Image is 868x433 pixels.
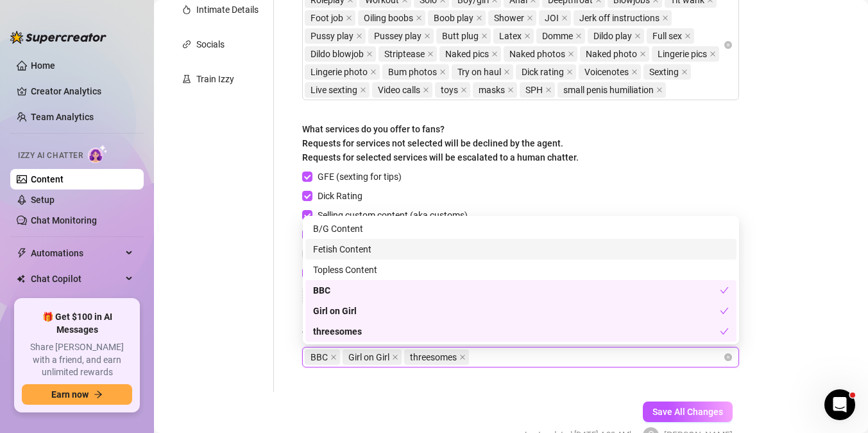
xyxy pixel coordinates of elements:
[580,46,649,62] span: Naked photo
[392,354,398,360] span: close
[459,354,466,360] span: close
[476,15,482,21] span: close
[31,195,55,205] a: Setup
[479,83,505,97] span: masks
[643,64,691,80] span: Sexting
[652,407,723,417] span: Save All Changes
[488,10,536,26] span: Shower
[305,321,736,342] div: threesomes
[652,29,682,43] span: Full sex
[305,280,736,301] div: BBC
[302,124,579,163] span: What services do you offer to fans? Requests for services not selected will be declined by the ag...
[481,33,488,39] span: close
[504,69,510,75] span: close
[566,69,573,75] span: close
[22,341,132,379] span: Share [PERSON_NAME] with a friend, and earn unlimited rewards
[720,327,729,336] span: check
[356,33,362,39] span: close
[374,29,421,43] span: Pussey play
[720,286,729,295] span: check
[22,311,132,336] span: 🎁 Get $100 in AI Messages
[182,75,191,84] span: experiment
[574,10,672,26] span: Jerk off instructions
[302,328,486,342] div: What content or services is a red line for you?
[545,11,559,25] span: JOI
[494,11,524,25] span: Shower
[313,304,720,318] div: Girl on Girl
[305,10,355,26] span: Foot job
[668,82,671,98] input: What content do you offer on your page? (e.g Roleplay, Workout, etc.)
[305,218,736,239] div: B/G Content
[404,349,469,365] span: threesomes
[545,87,552,93] span: close
[649,65,679,79] span: Sexting
[311,47,364,61] span: Dildo blowjob
[427,51,434,57] span: close
[640,51,646,57] span: close
[434,11,473,25] span: Boob play
[366,51,373,57] span: close
[346,15,352,21] span: close
[51,389,89,400] span: Earn now
[311,350,328,364] span: BBC
[509,47,565,61] span: Naked photos
[312,208,473,222] span: Selling custom content (aka customs)
[445,47,489,61] span: Naked pics
[379,46,437,62] span: Striptease
[520,82,555,98] span: SPH
[302,285,407,306] button: Add Custom Item
[196,37,225,51] div: Socials
[491,51,498,57] span: close
[94,390,103,399] span: arrow-right
[182,40,191,49] span: link
[656,87,663,93] span: close
[17,248,27,258] span: thunderbolt
[593,29,632,43] span: Dildo play
[312,170,407,184] span: GFE (sexting for tips)
[384,47,425,61] span: Striptease
[302,328,495,342] label: What content or services is a red line for you?
[643,402,733,422] button: Save All Changes
[436,28,491,44] span: Butt plug
[536,28,585,44] span: Domme
[428,10,486,26] span: Boob play
[452,64,513,80] span: Try on haul
[378,83,420,97] span: Video calls
[88,145,108,163] img: AI Chatter
[527,15,533,21] span: close
[313,324,720,339] div: threesomes
[388,65,437,79] span: Bum photos
[31,174,64,184] a: Content
[507,87,514,93] span: close
[17,274,25,283] img: Chat Copilot
[313,263,729,277] div: Topless Content
[472,349,474,365] input: What content or services is a red line for you?
[311,29,353,43] span: Pussy play
[542,29,573,43] span: Domme
[423,87,429,93] span: close
[358,10,425,26] span: Oiling boobs
[588,28,644,44] span: Dildo play
[631,69,638,75] span: close
[493,28,534,44] span: Latex
[330,354,337,360] span: close
[18,150,83,162] span: Izzy AI Chatter
[31,269,122,289] span: Chat Copilot
[370,69,377,75] span: close
[22,384,132,405] button: Earn nowarrow-right
[372,82,432,98] span: Video calls
[311,83,357,97] span: Live sexting
[504,46,577,62] span: Naked photos
[652,46,719,62] span: Lingerie pics
[311,11,343,25] span: Foot job
[499,29,522,43] span: Latex
[584,65,629,79] span: Voicenotes
[416,15,422,21] span: close
[439,46,501,62] span: Naked pics
[710,51,716,57] span: close
[524,33,531,39] span: close
[579,64,641,80] span: Voicenotes
[360,87,366,93] span: close
[724,41,732,49] span: close-circle
[31,112,94,122] a: Team Analytics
